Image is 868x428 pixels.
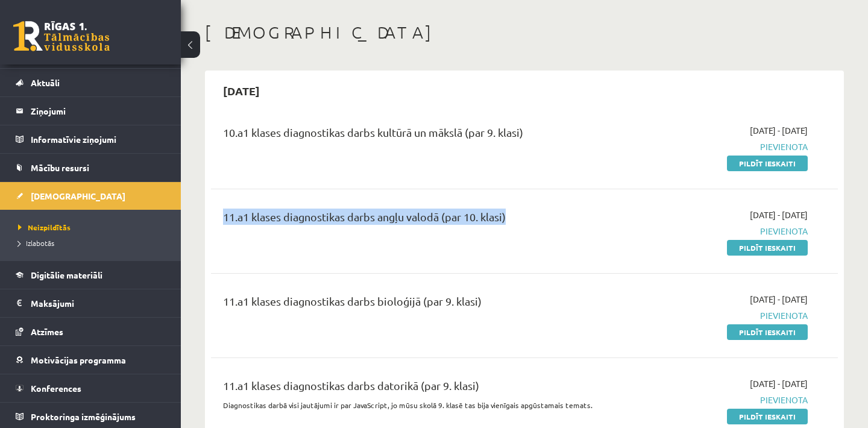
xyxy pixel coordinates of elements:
span: [DATE] - [DATE] [750,209,808,221]
div: 11.a1 klases diagnostikas darbs bioloģijā (par 9. klasi) [223,293,607,315]
span: Pievienota [625,394,808,406]
a: Pildīt ieskaiti [727,156,808,171]
a: Pildīt ieskaiti [727,324,808,340]
a: Aktuāli [16,69,166,96]
legend: Maksājumi [31,289,166,317]
span: Pievienota [625,225,808,238]
span: Aktuāli [31,77,60,88]
a: Motivācijas programma [16,346,166,374]
a: Digitālie materiāli [16,261,166,289]
span: Neizpildītās [18,222,71,232]
span: [DATE] - [DATE] [750,124,808,137]
legend: Informatīvie ziņojumi [31,125,166,153]
a: Konferences [16,374,166,402]
span: Pievienota [625,309,808,322]
a: Informatīvie ziņojumi [16,125,166,153]
a: Maksājumi [16,289,166,317]
legend: Ziņojumi [31,97,166,125]
a: Mācību resursi [16,154,166,181]
div: 10.a1 klases diagnostikas darbs kultūrā un mākslā (par 9. klasi) [223,124,607,146]
span: Proktoringa izmēģinājums [31,411,136,422]
span: [DATE] - [DATE] [750,293,808,306]
h1: [DEMOGRAPHIC_DATA] [205,22,844,43]
span: Pievienota [625,140,808,153]
span: Konferences [31,383,81,394]
span: [DATE] - [DATE] [750,377,808,390]
span: [DEMOGRAPHIC_DATA] [31,190,125,201]
a: [DEMOGRAPHIC_DATA] [16,182,166,210]
p: Diagnostikas darbā visi jautājumi ir par JavaScript, jo mūsu skolā 9. klasē tas bija vienīgais ap... [223,400,607,411]
a: Neizpildītās [18,222,169,233]
h2: [DATE] [211,77,272,105]
div: 11.a1 klases diagnostikas darbs datorikā (par 9. klasi) [223,377,607,400]
span: Atzīmes [31,326,63,337]
span: Motivācijas programma [31,354,126,365]
a: Pildīt ieskaiti [727,240,808,256]
a: Atzīmes [16,318,166,345]
a: Ziņojumi [16,97,166,125]
span: Izlabotās [18,238,54,248]
span: Digitālie materiāli [31,269,102,280]
div: 11.a1 klases diagnostikas darbs angļu valodā (par 10. klasi) [223,209,607,231]
a: Izlabotās [18,238,169,248]
span: Mācību resursi [31,162,89,173]
a: Pildīt ieskaiti [727,409,808,424]
a: Rīgas 1. Tālmācības vidusskola [13,21,110,51]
